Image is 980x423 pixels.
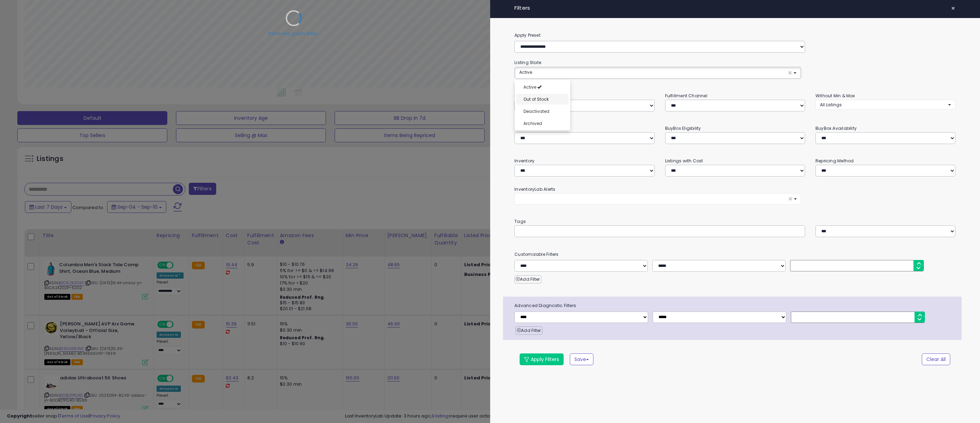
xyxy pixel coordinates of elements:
button: All Listings [815,100,955,110]
div: Retrieving graph data.. [268,30,319,36]
h4: Filters [514,5,955,11]
small: Without Min & Max [815,93,855,99]
span: Out of Stock [523,96,549,102]
button: × [948,3,958,13]
span: Archived [523,120,542,126]
small: BuyBox Eligibility [665,125,701,131]
span: All Listings [820,102,842,108]
small: Current Listed Price [514,125,555,131]
button: Apply Filters [520,353,564,365]
small: Customizable Filters [509,251,961,258]
span: Advanced Diagnostic Filters [509,302,962,309]
label: Apply Preset: [509,31,961,39]
button: × [514,193,801,205]
button: Add Filter [515,326,542,335]
span: × [951,3,955,13]
small: Inventory [514,158,535,164]
span: × [788,69,792,76]
small: BuyBox Availability [815,125,857,131]
small: Repricing Method [815,158,854,164]
button: Clear All [922,353,950,365]
small: Fulfillment Channel [665,93,707,99]
small: Repricing [514,93,535,99]
button: Add Filter [514,275,541,283]
small: InventoryLab Alerts [514,186,555,192]
small: Listings with Cost [665,158,703,164]
button: Active × [515,67,801,79]
button: Save [570,353,593,365]
span: Deactivated [523,108,549,114]
small: Tags [509,218,961,225]
span: × [788,195,793,202]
